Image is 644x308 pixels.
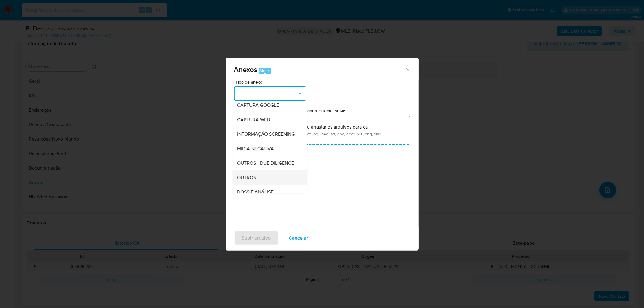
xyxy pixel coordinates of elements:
[237,117,270,123] span: CAPTURA WEB
[237,102,279,108] span: CAPTURA GOOGLE
[268,68,270,74] span: a
[237,146,274,152] span: MIDIA NEGATIVA
[237,131,295,137] span: INFORMAÇÃO SCREENING
[405,67,410,72] button: Fechar
[237,189,274,195] span: DOSSIÊ ANÁLISE
[235,80,308,84] span: Tipo de anexo
[234,64,258,75] span: Anexos
[237,175,256,181] span: OUTROS
[259,68,264,74] span: Alt
[300,108,346,113] label: Tamanho máximo: 50MB
[232,69,307,240] ul: Tipo de anexo
[237,160,294,166] span: OUTROS - DUE DILIGENCE
[281,231,316,245] button: Cancelar
[289,231,309,245] span: Cancelar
